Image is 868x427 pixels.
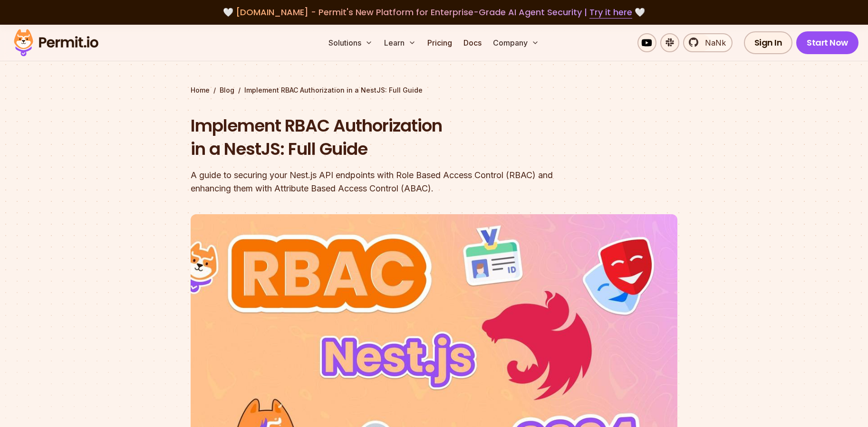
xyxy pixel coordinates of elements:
a: Pricing [424,33,456,52]
a: Docs [460,33,485,52]
a: NaNk [683,33,733,52]
a: Start Now [796,31,858,54]
span: [DOMAIN_NAME] - Permit's New Platform for Enterprise-Grade AI Agent Security | [236,6,632,18]
button: Company [489,33,543,52]
a: Try it here [589,6,632,19]
button: Solutions [325,33,376,52]
img: Permit logo [10,27,103,59]
span: NaNk [699,37,726,48]
h1: Implement RBAC Authorization in a NestJS: Full Guide [191,114,556,161]
a: Sign In [744,31,793,54]
div: / / [191,85,677,95]
button: Learn [380,33,420,52]
a: Home [191,85,210,95]
div: 🤍 🤍 [23,6,845,19]
a: Blog [220,85,234,95]
div: A guide to securing your Nest.js API endpoints with Role Based Access Control (RBAC) and enhancin... [191,169,556,195]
